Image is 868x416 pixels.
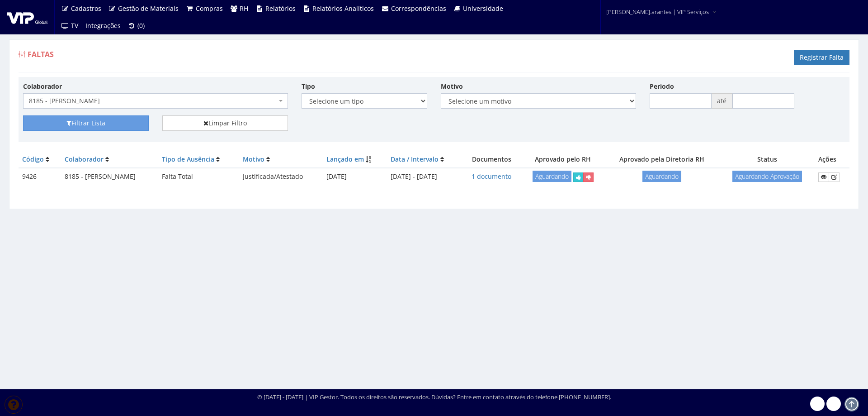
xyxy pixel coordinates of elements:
[463,4,503,13] span: Universidade
[391,155,439,163] a: Data / Intervalo
[162,115,288,131] a: Limpar Filtro
[71,4,101,13] span: Cadastros
[7,10,47,24] img: logo
[312,4,374,13] span: Relatórios Analíticos
[533,171,571,182] span: Aguardando
[61,168,158,186] td: 8185 - [PERSON_NAME]
[23,115,149,131] button: Filtrar Lista
[65,155,104,163] a: Colaborador
[118,4,179,13] span: Gestão de Materiais
[323,168,387,186] td: [DATE]
[29,96,277,105] span: 8185 - CLAUDIO APARECIDO SANTIAGO
[158,168,239,186] td: Falta Total
[462,151,521,168] th: Documentos
[606,7,709,16] span: [PERSON_NAME].arantes | VIP Serviços
[642,171,681,182] span: Aguardando
[732,171,802,182] span: Aguardando Aprovação
[82,17,124,34] a: Integrações
[650,82,674,91] label: Período
[521,151,605,168] th: Aprovado pelo RH
[391,4,446,13] span: Correspondências
[240,4,248,13] span: RH
[22,155,44,163] a: Código
[441,82,463,91] label: Motivo
[196,4,223,13] span: Compras
[243,155,264,163] a: Motivo
[265,4,296,13] span: Relatórios
[605,151,719,168] th: Aprovado pela Diretoria RH
[257,393,611,402] div: © [DATE] - [DATE] | VIP Gestor. Todos os direitos são reservados. Dúvidas? Entre em contato atrav...
[85,21,121,30] span: Integrações
[719,151,815,168] th: Status
[472,172,511,181] a: 1 documento
[387,168,462,186] td: [DATE] - [DATE]
[137,21,145,30] span: (0)
[23,82,62,91] label: Colaborador
[302,82,315,91] label: Tipo
[794,50,849,65] a: Registrar Falta
[57,17,82,34] a: TV
[28,49,54,59] span: Faltas
[71,21,78,30] span: TV
[712,93,732,109] span: até
[815,151,849,168] th: Ações
[239,168,323,186] td: Justificada/Atestado
[326,155,364,163] a: Lançado em
[124,17,149,34] a: (0)
[23,93,288,109] span: 8185 - CLAUDIO APARECIDO SANTIAGO
[162,155,214,163] a: Tipo de Ausência
[19,168,61,186] td: 9426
